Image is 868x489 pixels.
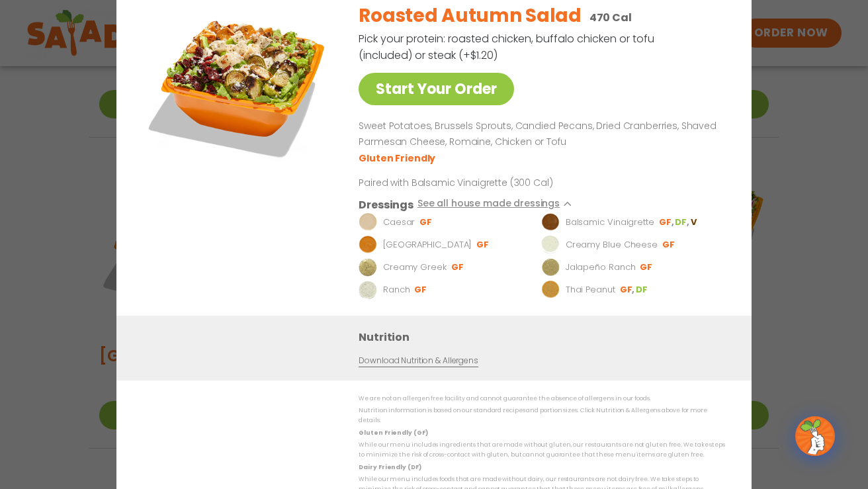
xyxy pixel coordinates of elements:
[659,216,675,228] li: GF
[359,2,581,30] h2: Roasted Autumn Salad
[359,258,377,277] img: Dressing preview image for Creamy Greek
[383,238,472,251] p: [GEOGRAPHIC_DATA]
[636,284,649,296] li: DF
[359,236,377,254] img: Dressing preview image for BBQ Ranch
[541,236,560,254] img: Dressing preview image for Creamy Blue Cheese
[383,216,415,229] p: Caesar
[359,440,725,461] p: While our menu includes ingredients that are made without gluten, our restaurants are not gluten ...
[359,152,437,165] li: Gluten Friendly
[359,30,656,64] p: Pick your protein: roasted chicken, buffalo chicken or tofu (included) or steak (+$1.20)
[359,429,427,437] strong: Gluten Friendly (GF)
[359,73,514,105] a: Start Your Order
[383,261,447,274] p: Creamy Greek
[359,281,377,299] img: Dressing preview image for Ranch
[359,406,725,426] p: Nutrition information is based on our standard recipes and portion sizes. Click Nutrition & Aller...
[662,239,676,251] li: GF
[620,284,636,296] li: GF
[541,213,560,232] img: Dressing preview image for Balsamic Vinaigrette
[566,238,658,251] p: Creamy Blue Cheese
[691,216,698,228] li: V
[566,261,636,274] p: Jalapeño Ranch
[359,118,720,150] p: Sweet Potatoes, Brussels Sprouts, Candied Pecans, Dried Cranberries, Shaved Parmesan Cheese, Roma...
[541,258,560,277] img: Dressing preview image for Jalapeño Ranch
[359,355,478,367] a: Download Nutrition & Allergens
[797,418,834,455] img: wpChatIcon
[476,239,490,251] li: GF
[359,213,377,232] img: Dressing preview image for Caesar
[541,281,560,299] img: Dressing preview image for Thai Peanut
[675,216,690,228] li: DF
[640,261,654,273] li: GF
[419,216,433,228] li: GF
[359,463,421,471] strong: Dairy Friendly (DF)
[383,283,410,296] p: Ranch
[414,284,428,296] li: GF
[451,261,465,273] li: GF
[589,9,632,26] p: 470 Cal
[359,197,413,213] h3: Dressings
[417,197,578,213] button: See all house made dressings
[566,283,615,296] p: Thai Peanut
[359,329,732,345] h3: Nutrition
[566,216,654,229] p: Balsamic Vinaigrette
[359,176,603,190] p: Paired with Balsamic Vinaigrette (300 Cal)
[359,394,725,404] p: We are not an allergen free facility and cannot guarantee the absence of allergens in our foods.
